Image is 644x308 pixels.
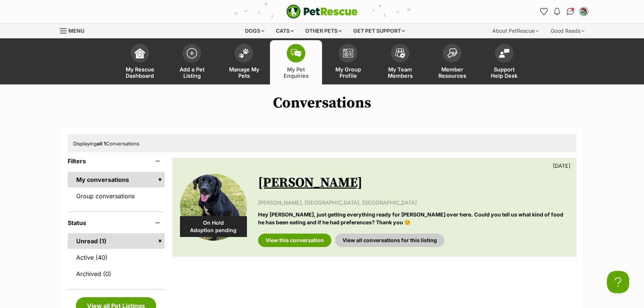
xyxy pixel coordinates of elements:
span: My Group Profile [331,66,365,79]
a: My conversations [68,172,165,187]
div: Cats [271,23,299,38]
img: notifications-46538b983faf8c2785f20acdc204bb7945ddae34d4c08c2a6579f10ce5e182be.svg [554,8,560,15]
span: My Team Members [383,66,417,79]
span: Menu [68,28,84,34]
a: Member Resources [426,40,478,84]
a: Add a Pet Listing [166,40,218,84]
ul: Account quick links [538,6,590,17]
header: Status [68,219,165,226]
div: About PetRescue [487,23,544,38]
img: Madisen knight profile pic [580,8,587,15]
span: Manage My Pets [227,66,261,79]
span: My Pet Enquiries [279,66,313,79]
img: chat-41dd97257d64d25036548639549fe6c8038ab92f7586957e7f3b1b290dea8141.svg [567,8,574,15]
a: View this conversation [258,234,331,247]
a: [PERSON_NAME] [258,174,363,191]
iframe: Help Scout Beacon - Open [607,271,629,293]
span: Adoption pending [180,227,247,234]
a: Archived (0) [68,266,165,282]
a: Menu [60,23,90,37]
a: My Pet Enquiries [270,40,322,84]
img: pet-enquiries-icon-7e3ad2cf08bfb03b45e93fb7055b45f3efa6380592205ae92323e6603595dc1f.svg [291,49,301,57]
a: PetRescue [286,4,358,19]
div: Other pets [300,23,347,38]
p: [PERSON_NAME], [GEOGRAPHIC_DATA], [GEOGRAPHIC_DATA] [258,199,569,206]
img: team-members-icon-5396bd8760b3fe7c0b43da4ab00e1e3bb1a5d9ba89233759b79545d2d3fc5d0d.svg [395,48,405,58]
span: Support Help Desk [487,66,521,79]
img: manage-my-pets-icon-02211641906a0b7f246fdf0571729dbe1e7629f14944591b6c1af311fb30b64b.svg [239,48,249,58]
button: Notifications [551,6,563,17]
a: Support Help Desk [478,40,530,84]
a: My Group Profile [322,40,374,84]
span: Displaying Conversations [73,141,139,147]
img: group-profile-icon-3fa3cf56718a62981997c0bc7e787c4b2cf8bcc04b72c1350f741eb67cf2f40e.svg [343,49,353,58]
a: Group conversations [68,188,165,204]
a: Active (40) [68,250,165,265]
a: My Rescue Dashboard [114,40,166,84]
a: View all conversations for this listing [335,234,444,247]
span: Member Resources [435,66,469,79]
div: On Hold [180,216,247,237]
img: louie [180,174,247,241]
div: Dogs [240,23,270,38]
a: Conversations [564,6,576,17]
img: logo-e224e6f780fb5917bec1dbf3a21bbac754714ae5b6737aabdf751b685950b380.svg [286,4,358,19]
img: add-pet-listing-icon-0afa8454b4691262ce3f59096e99ab1cd57d4a30225e0717b998d2c9b9846f56.svg [187,48,197,58]
strong: all 1 [97,141,106,147]
button: My account [578,6,590,17]
header: Filters [68,158,165,164]
p: [DATE] [553,162,570,170]
img: member-resources-icon-8e73f808a243e03378d46382f2149f9095a855e16c252ad45f914b54edf8863c.svg [447,48,457,58]
span: Add a Pet Listing [175,66,209,79]
div: Get pet support [348,23,410,38]
img: dashboard-icon-eb2f2d2d3e046f16d808141f083e7271f6b2e854fb5c12c21221c1fb7104beca.svg [135,48,145,58]
p: Hey [PERSON_NAME], just getting everything ready for [PERSON_NAME] over here. Could you tell us w... [258,211,569,227]
a: Manage My Pets [218,40,270,84]
a: My Team Members [374,40,426,84]
span: My Rescue Dashboard [123,66,157,79]
a: Unread (1) [68,233,165,249]
a: Favourites [538,6,550,17]
div: Good Reads [545,23,590,38]
img: help-desk-icon-fdf02630f3aa405de69fd3d07c3f3aa587a6932b1a1747fa1d2bba05be0121f9.svg [499,49,509,58]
